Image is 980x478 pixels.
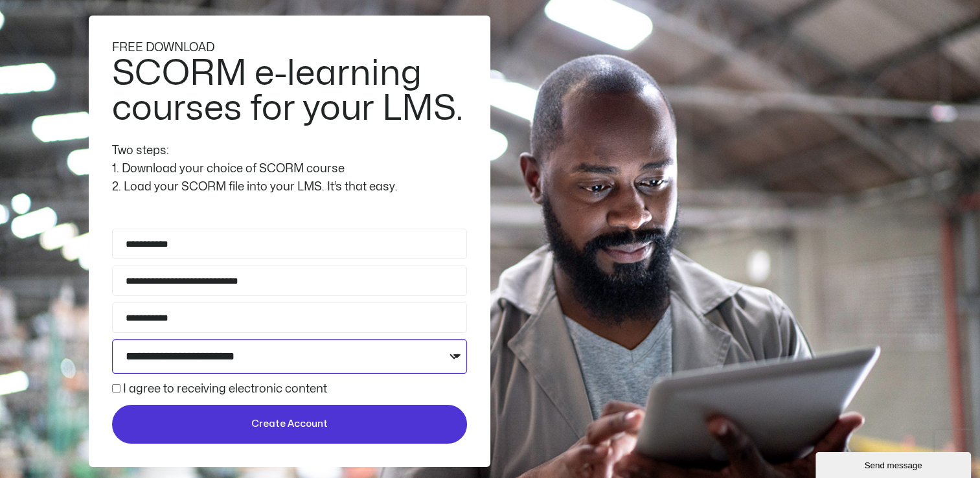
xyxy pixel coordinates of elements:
[112,178,467,196] div: 2. Load your SCORM file into your LMS. It’s that easy.
[251,416,328,432] span: Create Account
[112,160,467,178] div: 1. Download your choice of SCORM course
[112,142,467,160] div: Two steps:
[112,405,467,444] button: Create Account
[815,450,974,478] iframe: chat widget
[112,39,467,57] div: FREE DOWNLOAD
[112,56,464,126] h2: SCORM e-learning courses for your LMS.
[123,383,327,394] label: I agree to receiving electronic content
